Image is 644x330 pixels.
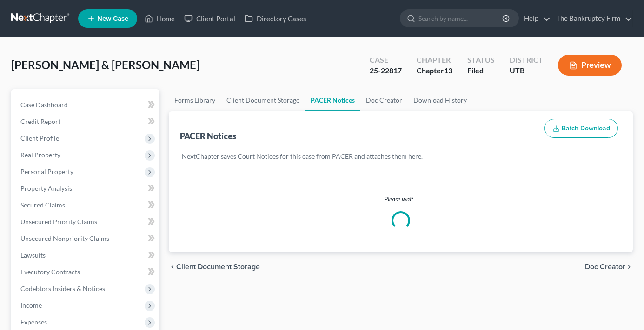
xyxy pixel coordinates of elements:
a: Executory Contracts [13,264,159,280]
span: Executory Contracts [20,268,80,276]
div: Chapter [417,55,452,65]
span: Unsecured Nonpriority Claims [20,234,109,242]
a: Lawsuits [13,247,159,264]
div: Chapter [417,65,452,76]
a: Directory Cases [240,10,311,27]
a: Unsecured Nonpriority Claims [13,230,159,247]
span: Income [20,301,42,309]
button: Batch Download [544,119,618,138]
button: chevron_left Client Document Storage [169,263,260,271]
a: The Bankruptcy Firm [551,10,632,27]
span: Client Profile [20,134,59,142]
span: Doc Creator [585,263,625,271]
span: Real Property [20,151,60,159]
span: Codebtors Insiders & Notices [20,285,105,292]
span: Lawsuits [20,251,46,259]
span: Personal Property [20,168,73,175]
span: Expenses [20,318,47,326]
span: New Case [97,15,128,22]
i: chevron_right [625,263,633,271]
div: Status [467,55,495,65]
input: Search by name... [418,10,504,27]
span: Client Document Storage [176,263,260,271]
a: Credit Report [13,113,159,130]
div: PACER Notices [180,130,236,142]
a: Help [519,10,551,27]
a: Secured Claims [13,197,159,214]
div: 25-22817 [370,65,402,76]
span: Property Analysis [20,184,72,192]
p: NextChapter saves Court Notices for this case from PACER and attaches them here. [182,152,620,161]
p: Please wait... [169,194,633,204]
span: Unsecured Priority Claims [20,218,97,226]
i: chevron_left [169,263,176,271]
a: Case Dashboard [13,97,159,113]
span: Batch Download [562,124,610,132]
button: Preview [558,55,622,76]
a: Home [140,10,179,27]
span: Case Dashboard [20,101,68,109]
a: Unsecured Priority Claims [13,214,159,230]
span: [PERSON_NAME] & [PERSON_NAME] [11,58,199,71]
span: Credit Report [20,117,60,125]
a: PACER Notices [305,89,360,111]
span: Secured Claims [20,201,65,209]
span: 13 [444,66,452,75]
div: Case [370,55,402,65]
a: Property Analysis [13,180,159,197]
a: Forms Library [169,89,221,111]
a: Client Document Storage [221,89,305,111]
a: Client Portal [179,10,240,27]
div: Filed [467,65,495,76]
a: Doc Creator [360,89,408,111]
a: Download History [408,89,472,111]
div: UTB [510,65,543,76]
button: Doc Creator chevron_right [585,263,633,271]
div: District [510,55,543,65]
